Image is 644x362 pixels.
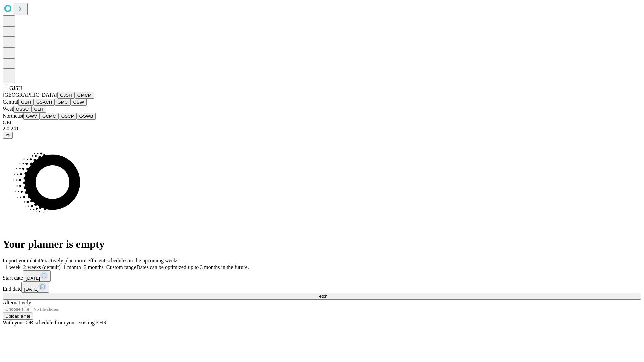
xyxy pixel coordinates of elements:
[57,92,75,99] button: GJSH
[3,293,641,300] button: Fetch
[40,113,59,120] button: GCMC
[5,264,21,270] span: 1 week
[26,276,40,281] span: [DATE]
[3,258,39,263] span: Import your data
[3,300,31,305] span: Alternatively
[3,132,13,139] button: @
[3,238,641,250] h1: Your planner is empty
[13,106,32,113] button: OSSC
[3,282,641,293] div: End date
[3,270,641,282] div: Start date
[23,264,61,270] span: 2 weeks (default)
[23,270,51,282] button: [DATE]
[3,99,18,105] span: Central
[75,92,94,99] button: GMCM
[23,113,40,120] button: GWV
[71,99,87,106] button: OSW
[9,85,22,91] span: GJSH
[136,264,249,270] span: Dates can be optimized up to 3 months in the future.
[316,294,327,299] span: Fetch
[55,99,70,106] button: GMC
[63,264,81,270] span: 1 month
[84,264,104,270] span: 3 months
[3,106,13,112] span: West
[106,264,136,270] span: Custom range
[31,106,46,113] button: GLH
[5,133,10,138] span: @
[24,287,38,292] span: [DATE]
[21,282,49,293] button: [DATE]
[3,126,641,132] div: 2.0.241
[18,99,34,106] button: GBH
[3,120,641,126] div: GEI
[3,320,107,325] span: With your OR schedule from your existing EHR
[3,113,23,119] span: Northeast
[39,258,180,263] span: Proactively plan more efficient schedules in the upcoming weeks.
[59,113,77,120] button: OSCP
[34,99,55,106] button: GSACH
[77,113,96,120] button: GSWB
[3,313,33,320] button: Upload a file
[3,92,57,98] span: [GEOGRAPHIC_DATA]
